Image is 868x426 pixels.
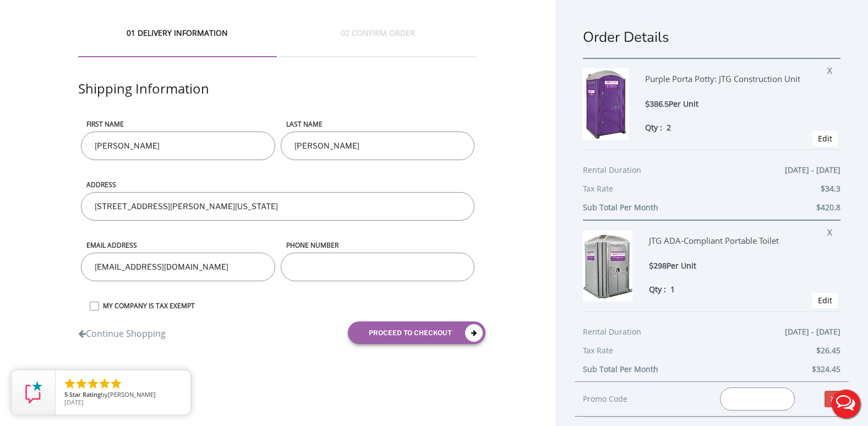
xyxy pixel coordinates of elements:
[645,98,814,111] div: $386.5
[75,377,88,390] li: 
[645,68,814,98] div: Purple Porta Potty: JTG Construction Unit
[64,390,68,398] span: 5
[86,377,100,390] li: 
[645,122,814,133] div: Qty :
[583,202,658,212] b: Sub Total Per Month
[812,364,840,374] b: $324.45
[816,344,840,357] span: $26.45
[667,122,671,133] span: 2
[78,79,477,119] div: Shipping Information
[649,260,818,272] div: $298
[279,28,478,57] div: 02 CONFIRM ORDER
[670,284,675,294] span: 1
[97,301,477,310] label: MY COMPANY IS TAX EXEMPT
[827,223,838,238] span: X
[785,163,840,177] span: [DATE] - [DATE]
[818,133,832,144] a: Edit
[667,260,696,271] span: Per Unit
[583,325,840,344] div: Rental Duration
[785,325,840,338] span: [DATE] - [DATE]
[69,390,101,398] span: Star Rating
[821,182,840,195] span: $34.3
[827,62,838,76] span: X
[583,28,840,47] h1: Order Details
[78,322,166,340] a: Continue Shopping
[281,119,475,129] label: LAST NAME
[583,163,840,182] div: Rental Duration
[649,230,818,260] div: JTG ADA-Compliant Portable Toilet
[81,241,275,250] label: Email address
[583,182,840,201] div: Tax Rate
[583,344,840,363] div: Tax Rate
[108,390,156,398] span: [PERSON_NAME]
[649,283,818,295] div: Qty :
[669,99,698,109] span: Per Unit
[816,202,840,212] b: $420.8
[63,377,77,390] li: 
[348,321,485,344] button: proceed to checkout
[64,391,182,399] span: by
[583,392,703,406] div: Promo Code
[110,377,123,390] li: 
[81,119,275,129] label: First name
[281,241,475,250] label: phone number
[98,377,111,390] li: 
[583,364,658,374] b: Sub Total Per Month
[818,295,832,305] a: Edit
[23,381,45,403] img: Review Rating
[64,398,84,406] span: [DATE]
[824,382,868,426] button: Live Chat
[78,28,277,57] div: 01 DELIVERY INFORMATION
